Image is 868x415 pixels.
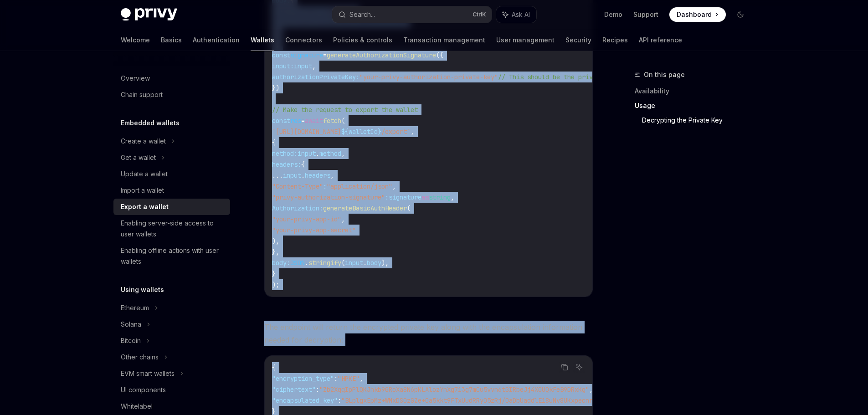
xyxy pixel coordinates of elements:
button: Toggle dark mode [733,7,748,22]
span: , [360,374,363,383]
div: Export a wallet [121,201,169,212]
span: as [421,193,429,201]
a: Wallets [251,29,274,51]
span: , [312,62,316,70]
a: User management [496,29,555,51]
a: UI components [113,382,230,398]
span: const [272,117,290,125]
span: , [330,171,334,179]
a: Enabling offline actions with user wallets [113,242,230,270]
span: string [429,193,451,201]
a: Basics [161,29,182,51]
span: body [367,259,381,267]
span: ({ [436,51,443,59]
div: Search... [349,9,375,20]
span: const [272,51,290,59]
a: Authentication [193,29,240,51]
span: input [294,62,312,70]
span: : [323,182,327,190]
span: ), [272,237,279,245]
span: `[URL][DOMAIN_NAME] [272,128,341,136]
span: body: [272,259,290,267]
span: , [341,149,345,158]
span: : [385,193,389,201]
a: Connectors [285,29,322,51]
span: , [451,193,454,201]
div: Create a wallet [121,136,166,147]
div: Update a wallet [121,169,168,179]
span: "encapsulated_key" [272,396,338,405]
a: Overview [113,70,230,87]
span: headers [305,171,330,179]
a: Export a wallet [113,199,230,215]
div: Get a wallet [121,152,156,163]
span: }) [272,84,279,92]
a: Policies & controls [333,29,392,51]
a: Usage [635,98,755,113]
span: stringify [308,259,341,267]
span: . [301,171,305,179]
span: /export` [381,128,411,136]
a: Support [633,10,658,19]
span: res [290,117,301,125]
span: fetch [323,117,341,125]
span: authorizationPrivateKey: [272,73,360,81]
span: { [272,364,276,372]
span: Ctrl K [473,11,486,18]
span: JSON [290,259,305,267]
span: . [316,149,319,158]
h5: Using wallets [121,284,164,295]
span: . [363,259,367,267]
div: Ethereum [121,302,149,313]
div: Chain support [121,89,163,100]
div: Import a wallet [121,185,164,196]
span: "HPKE" [338,374,360,383]
span: signature [290,51,323,59]
button: Ask AI [573,361,585,373]
span: method [319,149,341,158]
span: On this page [644,69,685,80]
a: API reference [639,29,682,51]
h5: Embedded wallets [121,118,180,128]
span: : [316,385,319,394]
span: = [301,117,305,125]
span: // This should be the private key of your authorization key [498,73,713,81]
span: The endpoint will return the encrypted private key along with the encapsulation information neede... [264,321,593,346]
div: Enabling server-side access to user wallets [121,218,225,240]
span: input [345,259,363,267]
span: . [305,259,308,267]
a: Security [565,29,591,51]
span: ), [381,259,389,267]
div: Other chains [121,352,159,363]
a: Welcome [121,29,150,51]
button: Search...CtrlK [332,6,492,23]
span: input [283,171,301,179]
div: Whitelabel [121,401,153,412]
span: , [411,128,414,136]
a: Enabling server-side access to user wallets [113,215,230,242]
div: Solana [121,319,141,330]
span: await [305,117,323,125]
button: Copy the contents from the code block [559,361,570,373]
span: Dashboard [677,10,712,19]
a: Dashboard [669,7,726,22]
span: input: [272,62,294,70]
span: { [301,160,305,169]
a: Chain support [113,87,230,103]
a: Whitelabel [113,398,230,415]
span: , [589,385,593,394]
span: generateAuthorizationSignature [327,51,436,59]
span: ${ [341,128,349,136]
span: "encryption_type" [272,374,334,383]
button: Ask AI [496,6,536,23]
span: , [392,182,396,190]
span: signature [389,193,421,201]
a: Recipes [602,29,628,51]
span: Ask AI [512,10,530,19]
span: ... [272,171,283,179]
a: Decrypting the Private Key [642,113,755,128]
span: headers: [272,160,301,169]
span: "Zb2XqqIpPlQKJhkb9GRoXa8N6pKLAlozYnXg713g7mCu5vvn6tGIRbeJj4XOUQkFeB9DRxKg" [319,385,589,394]
a: Import a wallet [113,182,230,199]
span: = [323,51,327,59]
